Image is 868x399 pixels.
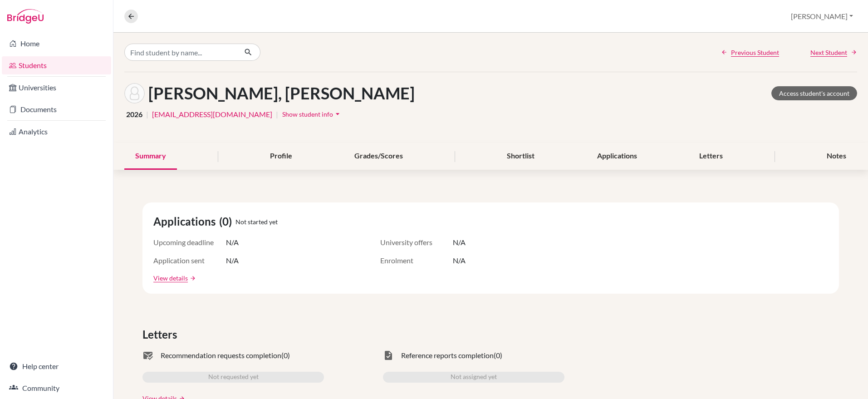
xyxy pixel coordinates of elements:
[380,237,453,248] span: University offers
[142,326,181,343] span: Letters
[688,143,734,170] div: Letters
[282,110,333,118] span: Show student info
[453,255,466,266] span: N/A
[153,255,226,266] span: Application sent
[276,109,278,120] span: |
[126,109,142,120] span: 2026
[2,56,111,74] a: Students
[2,357,111,375] a: Help center
[7,9,44,24] img: Bridge-U
[721,48,779,57] a: Previous Student
[2,34,111,53] a: Home
[787,8,857,25] button: [PERSON_NAME]
[383,350,394,361] span: task
[142,350,153,361] span: mark_email_read
[161,350,281,361] span: Recommendation requests completion
[586,143,648,170] div: Applications
[401,350,494,361] span: Reference reports completion
[153,213,219,230] span: Applications
[451,372,497,383] span: Not assigned yet
[124,83,145,103] img: Jawaher Abdulaziz Mohammed Abdulla Obaidalla's avatar
[2,379,111,397] a: Community
[2,100,111,118] a: Documents
[153,273,188,283] a: View details
[124,143,177,170] div: Summary
[2,79,111,97] a: Universities
[146,109,148,120] span: |
[226,255,239,266] span: N/A
[124,44,237,61] input: Find student by name...
[282,107,343,121] button: Show student infoarrow_drop_down
[219,213,235,230] span: (0)
[731,48,779,57] span: Previous Student
[810,48,857,57] a: Next Student
[152,109,272,120] a: [EMAIL_ADDRESS][DOMAIN_NAME]
[453,237,466,248] span: N/A
[281,350,290,361] span: (0)
[235,217,278,227] span: Not started yet
[380,255,453,266] span: Enrolment
[816,143,857,170] div: Notes
[496,143,545,170] div: Shortlist
[333,109,342,118] i: arrow_drop_down
[810,48,847,57] span: Next Student
[148,84,415,103] h1: [PERSON_NAME], [PERSON_NAME]
[208,372,259,383] span: Not requested yet
[343,143,414,170] div: Grades/Scores
[259,143,303,170] div: Profile
[188,275,196,281] a: arrow_forward
[2,123,111,141] a: Analytics
[494,350,502,361] span: (0)
[153,237,226,248] span: Upcoming deadline
[226,237,239,248] span: N/A
[771,86,857,100] a: Access student's account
